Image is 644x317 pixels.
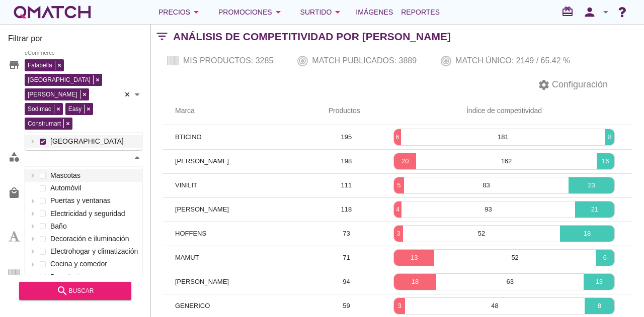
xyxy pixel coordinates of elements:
div: Precios [158,6,202,18]
div: buscar [27,285,123,297]
button: Precios [150,2,210,22]
span: Construmart [25,119,63,128]
th: Marca: Not sorted. [163,97,316,125]
span: [PERSON_NAME] [175,157,229,165]
td: 73 [316,222,376,246]
a: Reportes [397,2,444,22]
p: 63 [436,277,584,287]
p: 48 [405,301,584,311]
i: store [8,59,20,71]
i: arrow_drop_down [600,6,612,18]
p: 6 [394,132,400,142]
span: VINILIT [175,181,197,189]
td: 195 [316,125,376,149]
i: local_mall [8,187,20,199]
td: 198 [316,149,376,173]
span: Reportes [401,6,440,18]
p: 18 [394,277,436,287]
i: person [580,5,600,19]
p: 8 [585,301,614,311]
h2: Análisis de competitividad por [PERSON_NAME] [173,29,451,45]
label: Decoración e iluminación [48,233,139,245]
p: 13 [584,277,614,287]
i: arrow_drop_down [272,6,284,18]
span: Easy [66,104,85,114]
span: [PERSON_NAME] [175,205,229,213]
span: Configuración [550,78,608,91]
i: redeem [561,6,578,18]
span: HOFFENS [175,230,206,237]
span: [GEOGRAPHIC_DATA] [25,75,93,84]
span: Imágenes [356,6,393,18]
p: 6 [596,253,614,263]
label: Dormitorio [48,271,139,283]
button: buscar [19,282,131,300]
label: Cocina y comedor [48,258,139,270]
p: 162 [416,156,596,166]
p: 16 [597,156,614,166]
label: Electricidad y seguridad [48,207,139,220]
label: Automóvil [48,182,139,194]
p: 83 [404,180,569,190]
div: Clear all [122,57,132,132]
th: Índice de competitividad: Not sorted. [376,97,632,125]
label: Baño [48,220,139,233]
span: [PERSON_NAME] [25,90,80,99]
p: 4 [394,204,401,215]
td: 111 [316,173,376,197]
p: 5 [394,180,404,190]
p: 13 [394,253,434,263]
i: settings [538,79,550,91]
p: 21 [575,204,614,215]
i: arrow_drop_down [332,6,344,18]
label: [GEOGRAPHIC_DATA] [48,135,139,148]
label: Mascotas [48,169,139,182]
span: GENERICO [175,302,210,309]
button: Configuración [530,76,616,94]
span: BTICINO [175,133,202,141]
span: Falabella [25,61,55,70]
button: Promociones [210,2,292,22]
i: filter_list [151,36,173,37]
p: 3 [394,229,403,239]
div: Promociones [218,6,284,18]
div: Surtido [300,6,344,18]
td: 94 [316,270,376,294]
span: [PERSON_NAME] [175,278,229,285]
h3: Filtrar por [8,33,142,49]
label: Electrohogar y climatización [48,245,139,258]
p: 52 [434,253,596,263]
p: 181 [401,132,605,142]
i: search [56,285,68,297]
td: 118 [316,197,376,222]
p: 20 [394,156,416,166]
a: Imágenes [352,2,397,22]
th: Productos: Not sorted. [316,97,376,125]
p: 3 [394,301,405,311]
button: Surtido [292,2,352,22]
a: white-qmatch-logo [12,2,93,22]
p: 93 [401,204,575,215]
span: MAMUT [175,254,199,261]
span: Sodimac [25,104,54,114]
td: 71 [316,246,376,270]
p: 18 [560,229,614,239]
p: 8 [605,132,614,142]
i: arrow_drop_down [190,6,202,18]
p: 23 [569,180,614,190]
p: 52 [403,229,560,239]
i: category [8,151,20,163]
label: Puertas y ventanas [48,194,139,207]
